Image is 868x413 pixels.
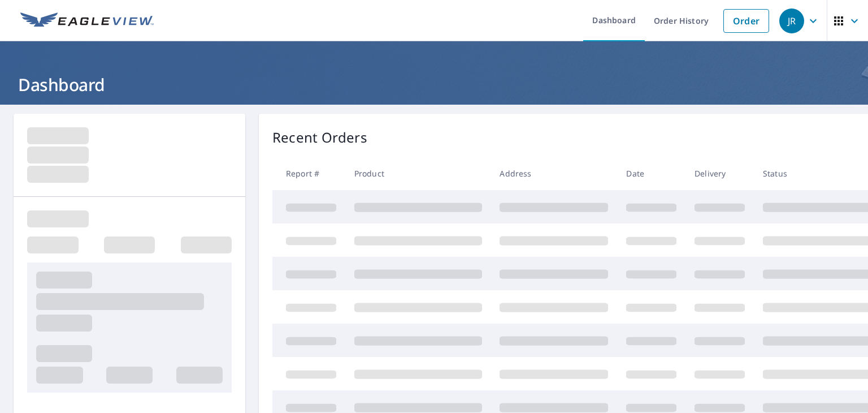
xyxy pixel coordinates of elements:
img: EV Logo [20,12,154,29]
a: Order [723,9,769,33]
p: Recent Orders [272,127,367,148]
th: Report # [272,157,345,190]
th: Product [345,157,491,190]
th: Address [491,157,617,190]
th: Date [617,157,685,190]
div: JR [779,8,804,33]
th: Delivery [685,157,754,190]
h1: Dashboard [14,73,854,96]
